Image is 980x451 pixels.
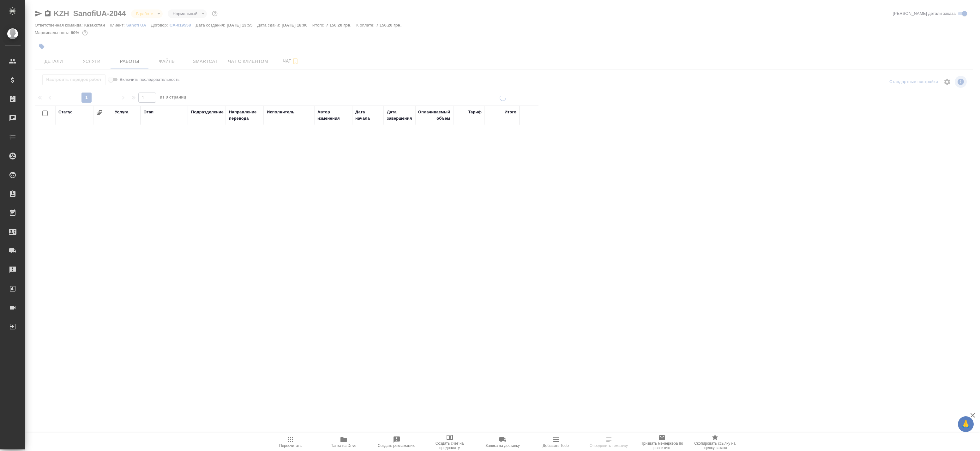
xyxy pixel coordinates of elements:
[468,109,482,115] div: Тариф
[317,433,370,451] button: Папка на Drive
[378,443,415,448] span: Создать рекламацию
[144,109,153,115] div: Этап
[639,441,685,450] span: Призвать менеджера по развитию
[418,109,450,122] div: Оплачиваемый объем
[590,443,628,448] span: Определить тематику
[692,441,738,450] span: Скопировать ссылку на оценку заказа
[331,443,357,448] span: Папка на Drive
[958,416,974,432] button: 🙏
[427,441,472,450] span: Создать счет на предоплату
[317,109,349,122] div: Автор изменения
[688,433,742,451] button: Скопировать ссылку на оценку заказа
[485,443,520,448] span: Заявка на доставку
[543,443,568,448] span: Добавить Todo
[387,109,412,122] div: Дата завершения
[423,433,476,451] button: Создать счет на предоплату
[279,443,302,448] span: Пересчитать
[267,109,295,115] div: Исполнитель
[264,433,317,451] button: Пересчитать
[635,433,688,451] button: Призвать менеджера по развитию
[96,109,103,116] button: Сгруппировать
[115,109,128,115] div: Услуга
[476,433,529,451] button: Заявка на доставку
[505,109,516,115] div: Итого
[960,418,971,431] span: 🙏
[582,433,635,451] button: Определить тематику
[58,109,73,115] div: Статус
[229,109,261,122] div: Направление перевода
[355,109,381,122] div: Дата начала
[191,109,224,115] div: Подразделение
[529,433,582,451] button: Добавить Todo
[370,433,423,451] button: Создать рекламацию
